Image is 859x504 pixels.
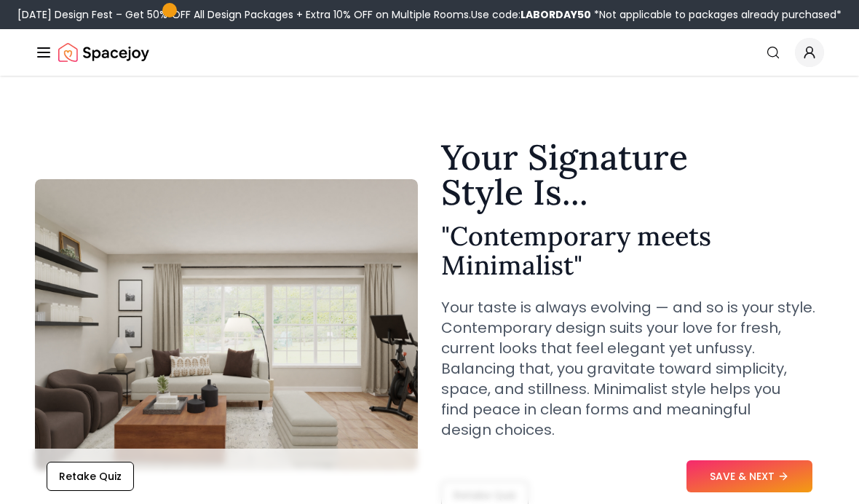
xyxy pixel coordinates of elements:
h2: " Contemporary meets Minimalist " [441,221,824,280]
button: SAVE & NEXT [686,460,812,492]
p: Your taste is always evolving — and so is your style. Contemporary design suits your love for fre... [441,297,824,440]
a: Spacejoy [58,38,149,67]
nav: Global [35,29,824,76]
b: LABORDAY50 [520,7,591,22]
span: Use code: [471,7,591,22]
span: *Not applicable to packages already purchased* [591,7,842,22]
h1: Your Signature Style Is... [441,140,824,210]
img: Contemporary meets Minimalist Style Example [35,179,418,470]
img: Spacejoy Logo [58,38,149,67]
div: [DATE] Design Fest – Get 50% OFF All Design Packages + Extra 10% OFF on Multiple Rooms. [17,7,842,22]
button: Retake Quiz [47,462,134,491]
